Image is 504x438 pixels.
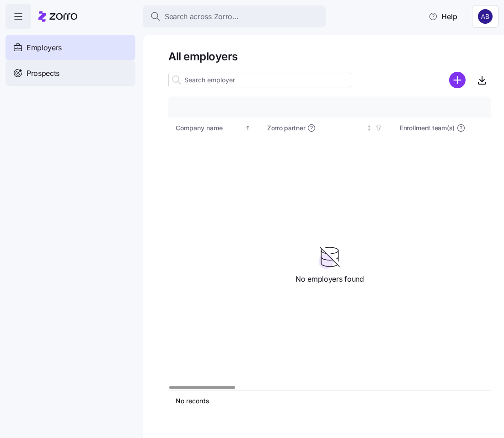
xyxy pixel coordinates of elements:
[176,396,406,406] div: No records
[143,5,326,27] button: Search across Zorro...
[400,123,455,133] span: Enrollment team(s)
[168,49,491,64] h1: All employers
[421,7,465,26] button: Help
[366,125,372,131] div: Not sorted
[245,125,251,131] div: Sorted ascending
[5,60,135,86] a: Prospects
[449,72,466,88] svg: add icon
[168,73,351,87] input: Search employer
[27,68,59,79] span: Prospects
[168,118,260,139] th: Company nameSorted ascending
[429,11,457,22] span: Help
[176,123,243,133] div: Company name
[267,123,305,133] span: Zorro partner
[165,11,239,22] span: Search across Zorro...
[478,9,493,24] img: 3227d650c597807eb64cd4a411c49b81
[27,42,62,53] span: Employers
[295,273,364,285] span: No employers found
[5,35,135,60] a: Employers
[260,118,392,139] th: Zorro partnerNot sorted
